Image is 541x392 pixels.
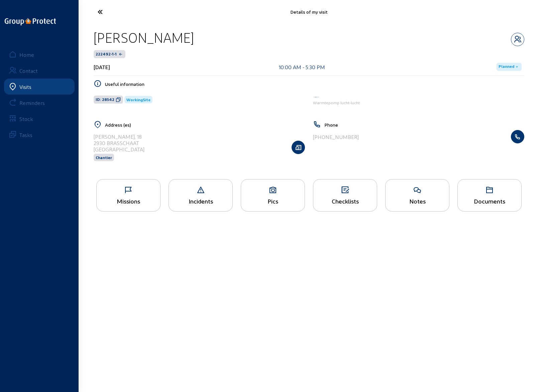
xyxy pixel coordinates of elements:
[386,198,449,205] div: Notes
[313,100,360,105] span: Warmtepomp lucht-lucht
[94,64,110,70] div: [DATE]
[19,51,34,58] div: Home
[96,155,112,160] span: Chantier
[105,81,524,87] h5: Useful information
[19,100,45,106] div: Reminders
[96,51,117,57] span: 222492-1-1
[94,133,144,140] div: [PERSON_NAME], 18
[4,127,75,143] a: Tasks
[94,146,144,152] div: [GEOGRAPHIC_DATA]
[19,68,38,74] div: Contact
[169,198,232,205] div: Incidents
[313,134,359,140] div: [PHONE_NUMBER]
[499,64,514,70] span: Planned
[94,140,144,146] div: 2930 BRASSCHAAT
[4,111,75,127] a: Stock
[4,46,75,62] a: Home
[162,9,456,15] div: Details of my visit
[19,132,32,138] div: Tasks
[19,84,31,90] div: Visits
[324,122,524,128] h5: Phone
[97,198,160,205] div: Missions
[5,18,56,25] img: logo-oneline.png
[4,95,75,111] a: Reminders
[94,29,194,46] div: [PERSON_NAME]
[279,64,325,70] div: 10:00 AM - 5:30 PM
[313,96,320,98] img: Energy Protect HVAC
[126,97,150,102] span: WorkingSite
[4,62,75,79] a: Contact
[19,116,33,122] div: Stock
[96,97,114,102] span: ID: 28542
[4,79,75,95] a: Visits
[458,198,521,205] div: Documents
[105,122,305,128] h5: Address (es)
[313,198,377,205] div: Checklists
[241,198,305,205] div: Pics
